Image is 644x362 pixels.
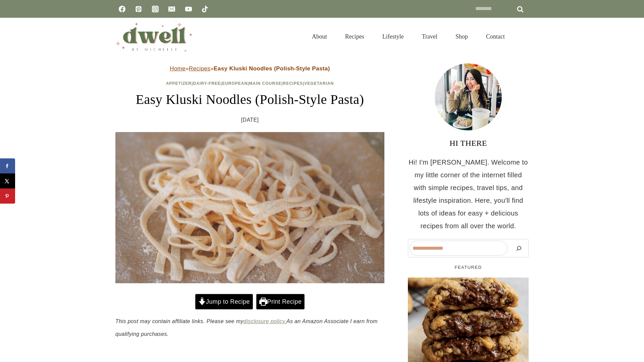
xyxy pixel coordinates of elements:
[446,25,477,48] a: Shop
[283,81,303,86] a: Recipes
[170,65,330,72] span: » »
[165,2,178,16] a: Email
[511,241,527,256] button: Search
[408,156,529,232] p: Hi! I'm [PERSON_NAME]. Welcome to my little corner of the internet filled with simple recipes, tr...
[182,2,195,16] a: YouTube
[241,115,259,125] time: [DATE]
[303,25,336,48] a: About
[304,81,334,86] a: Vegetarian
[115,318,378,337] em: This post may contain affiliate links. Please see my As an Amazon Associate I earn from qualifyin...
[336,25,373,48] a: Recipes
[408,264,529,271] h5: FEATURED
[195,294,253,309] a: Jump to Recipe
[149,2,162,16] a: Instagram
[303,25,514,48] nav: Primary Navigation
[477,25,514,48] a: Contact
[170,65,185,72] a: Home
[244,318,286,324] a: disclosure policy.
[166,81,192,86] a: Appetizer
[413,25,446,48] a: Travel
[222,81,248,86] a: European
[214,65,330,72] strong: Easy Kluski Noodles (Polish-Style Pasta)
[115,132,384,283] img: Kluski noodles ready to boil
[408,137,529,149] h3: HI THERE
[198,2,212,16] a: TikTok
[166,81,334,86] span: | | | | |
[517,31,529,42] button: View Search Form
[249,81,281,86] a: Main Course
[115,21,193,52] img: DWELL by michelle
[189,65,210,72] a: Recipes
[256,294,305,309] a: Print Recipe
[115,2,129,16] a: Facebook
[373,25,413,48] a: Lifestyle
[132,2,145,16] a: Pinterest
[193,81,221,86] a: Dairy-Free
[115,89,384,110] h1: Easy Kluski Noodles (Polish-Style Pasta)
